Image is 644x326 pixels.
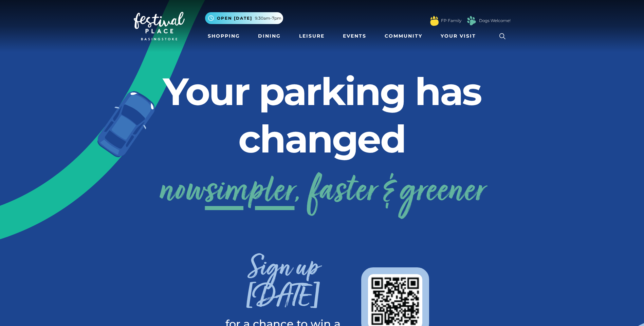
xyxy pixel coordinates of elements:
[441,18,461,24] a: FP Family
[479,18,511,24] a: Dogs Welcome!
[217,15,252,21] span: Open [DATE]
[255,15,281,21] span: 9.30am-7pm
[382,30,425,42] a: Community
[159,165,485,219] a: nowsimpler, faster & greener
[441,33,476,40] span: Your Visit
[205,30,243,42] a: Shopping
[205,12,283,24] button: Open [DATE] 9.30am-7pm
[205,165,295,219] span: simpler
[296,30,327,42] a: Leisure
[134,12,185,40] img: Festival Place Logo
[215,255,351,319] h3: Sign up [DATE]
[340,30,369,42] a: Events
[134,68,511,163] h2: Your parking has changed
[438,30,482,42] a: Your Visit
[255,30,283,42] a: Dining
